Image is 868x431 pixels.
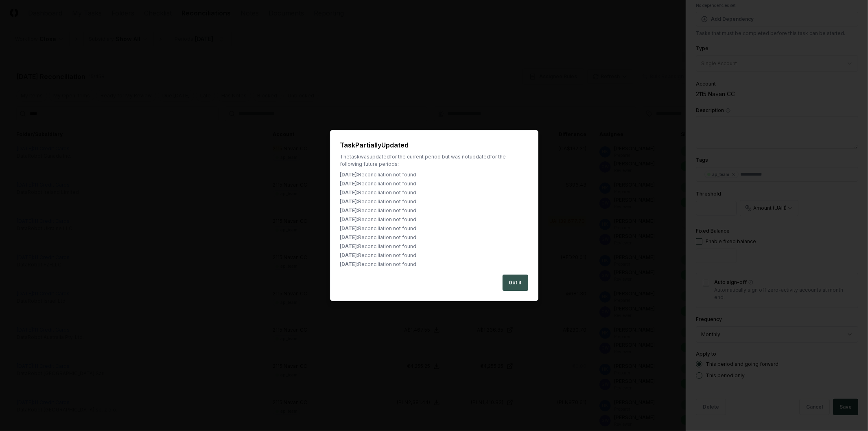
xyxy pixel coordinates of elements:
span: [DATE] [340,189,357,196]
span: [DATE] [340,198,357,205]
span: [DATE] [340,243,357,249]
span: [DATE] [340,261,357,267]
span: [DATE] [340,207,357,213]
span: : Reconciliation not found [357,243,417,249]
span: [DATE] [340,180,357,187]
span: [DATE] [340,172,357,178]
span: [DATE] [340,216,357,222]
h2: Task Partially Updated [340,140,528,150]
span: : Reconciliation not found [357,261,417,267]
div: The task was updated for the current period but was not updated for the following future periods: [340,153,528,168]
span: [DATE] [340,252,357,258]
span: : Reconciliation not found [357,172,417,178]
span: [DATE] [340,225,357,231]
span: : Reconciliation not found [357,216,417,222]
span: [DATE] [340,234,357,240]
span: : Reconciliation not found [357,225,417,231]
span: : Reconciliation not found [357,207,417,213]
span: : Reconciliation not found [357,198,417,205]
span: : Reconciliation not found [357,252,417,258]
span: : Reconciliation not found [357,180,417,187]
button: Got it [503,275,528,291]
span: : Reconciliation not found [357,234,417,240]
span: : Reconciliation not found [357,189,417,196]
